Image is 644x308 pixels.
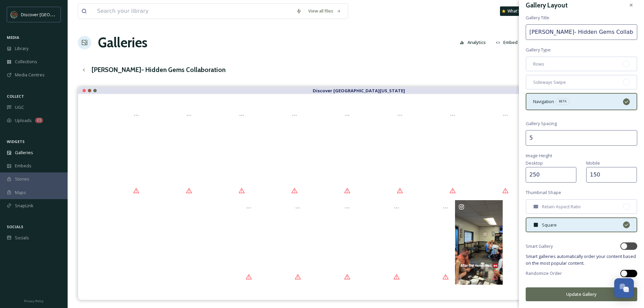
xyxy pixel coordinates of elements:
[15,104,24,111] span: UGC
[7,94,24,99] span: COLLECT
[542,204,581,210] span: Retain Aspect Ratio
[24,297,44,305] a: Privacy Policy
[198,108,251,198] a: Opens media popup. Media description: Small Town Breakdown - Bedford, Indiana - Lawrence County.mp4.
[526,15,549,21] span: Gallery Title
[405,200,454,285] a: Opens media popup. Media description: natespangle-5454094.mp4.
[408,108,461,198] a: Opens media popup. Media description: Small Town Breakdown- Shoals, IN - Martin County.mp4.
[303,108,356,198] a: Opens media popup. Media description: Red Bird Off-Roading.mp4.
[15,149,33,156] span: Galleries
[257,200,307,285] a: Opens media popup. Media description: natespangle-5452803.mp4.
[35,118,43,123] div: 21
[533,61,544,67] span: Rows
[356,200,405,285] a: Opens media popup. Media description: natespangle-5453310.mp4.
[614,278,634,298] button: Open Chat
[7,35,19,40] span: MEDIA
[92,108,145,198] a: Opens media popup. Media description: French Lick Weekend Getaway.mp4.
[514,108,567,198] a: Opens media popup. Media description: natespangle-5454196.mp4.
[526,152,552,159] span: Image Height
[526,24,637,40] input: My Gallery
[586,160,600,166] span: Mobile
[15,176,29,182] span: Stories
[15,117,32,124] span: Uploads
[559,99,567,104] span: BETA
[526,120,557,127] span: Gallery Spacing
[456,36,493,49] a: Analytics
[526,0,568,10] h3: Gallery Layout
[307,200,356,285] a: Opens media popup. Media description: natespangle-5453413.mp4.
[145,108,198,198] a: Opens media popup. Media description: Korn Ferry Golf Recap.mp4.
[526,270,562,277] span: Randomize Order
[305,4,344,18] a: View all files
[15,45,28,52] span: Library
[15,58,37,65] span: Collections
[15,189,26,196] span: Maps
[313,88,405,94] strong: Discover [GEOGRAPHIC_DATA][US_STATE]
[526,160,543,166] span: Desktop
[500,6,534,16] a: What's New
[493,36,521,49] button: Embed
[11,11,18,18] img: SIN-logo.svg
[356,108,409,198] a: Opens media popup. Media description: Small Town Breakdown - Tell City.mp4.
[526,287,637,301] button: Update Gallery
[98,32,147,53] a: Galleries
[7,139,25,144] span: WIDGETS
[526,167,576,183] input: 250
[21,11,105,18] span: Discover [GEOGRAPHIC_DATA][US_STATE]
[24,299,44,303] span: Privacy Policy
[526,243,553,250] span: Smart Gallery
[533,98,554,105] span: Navigation
[456,36,489,49] button: Analytics
[461,108,514,198] a: Opens media popup. Media description: Sunday Funday in Owen County.mp4.
[208,200,258,285] a: Opens media popup. Media description: natespangle-5454195.mp4.
[94,4,293,19] input: Search your library
[533,79,566,86] span: Sideways Swipe
[526,253,637,266] span: Smart galleries automatically order your content based on the most popular content.
[454,200,504,285] a: Opens media popup. Media description: AQOvrMGpt3dnmE2eSUmo4GIMqJQ6msy4CXCMSpM5EurpN71skv9nnix6NQy...
[7,224,23,229] span: SOCIALS
[586,167,637,183] input: 250
[251,108,303,198] a: Opens media popup. Media description: Eating Through Amish Country - Daviess County.mp4.
[526,47,551,53] span: Gallery Type
[92,65,225,75] h3: [PERSON_NAME]- Hidden Gems Collaboration
[15,163,31,169] span: Embeds
[542,222,557,228] span: Square
[15,203,33,209] span: SnapLink
[526,189,561,196] span: Thumbnail Shape
[526,130,637,146] input: 2
[15,235,29,241] span: Socials
[15,72,45,78] span: Media Centres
